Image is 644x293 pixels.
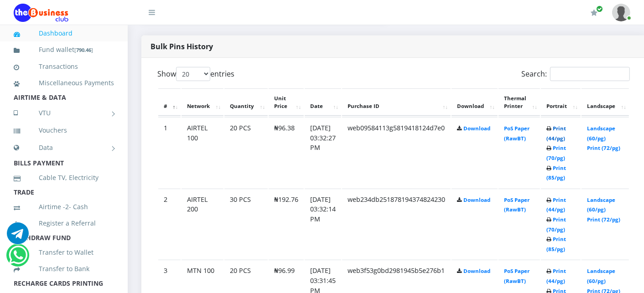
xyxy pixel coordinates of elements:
b: 790.46 [76,46,91,53]
a: PoS Paper (RawBT) [504,267,530,284]
a: PoS Paper (RawBT) [504,125,530,142]
strong: Bulk Pins History [151,41,213,51]
a: Print (70/pg) [546,216,566,233]
td: ₦96.38 [269,117,304,188]
a: Print (72/pg) [587,216,620,223]
a: Vouchers [14,120,114,141]
a: Landscape (60/pg) [587,125,615,142]
th: Thermal Printer: activate to sort column ascending [499,88,540,117]
a: Print (44/pg) [546,267,566,284]
td: 2 [158,189,181,259]
img: User [612,4,630,21]
td: 1 [158,117,181,188]
a: Print (44/pg) [546,196,566,213]
a: Print (85/pg) [546,236,566,252]
a: Print (72/pg) [587,144,620,151]
a: Download [463,196,490,203]
td: [DATE] 03:32:14 PM [305,189,341,259]
th: Portrait: activate to sort column ascending [541,88,581,117]
a: Chat for support [9,251,27,266]
th: Date: activate to sort column ascending [305,88,341,117]
a: Cable TV, Electricity [14,167,114,188]
th: Unit Price: activate to sort column ascending [269,88,304,117]
th: Network: activate to sort column ascending [182,88,223,117]
td: 20 PCS [224,117,268,188]
input: Search: [550,67,630,81]
a: Dashboard [14,23,114,44]
select: Showentries [176,67,210,81]
i: Renew/Upgrade Subscription [591,9,597,16]
td: web09584113g5819418124d7e0 [342,117,451,188]
a: Fund wallet[790.46] [14,39,114,61]
a: Download [463,267,490,274]
a: Register a Referral [14,213,114,234]
img: Logo [14,4,68,22]
a: Landscape (60/pg) [587,196,615,213]
th: Landscape: activate to sort column ascending [582,88,629,117]
label: Show entries [157,67,234,81]
span: Renew/Upgrade Subscription [596,5,603,12]
a: Print (85/pg) [546,164,566,181]
label: Search: [521,67,630,81]
a: Print (44/pg) [546,125,566,142]
a: VTU [14,102,114,124]
a: Landscape (60/pg) [587,267,615,284]
a: Transactions [14,56,114,77]
th: Quantity: activate to sort column ascending [224,88,268,117]
a: Print (70/pg) [546,144,566,161]
th: Download: activate to sort column ascending [452,88,498,117]
th: Purchase ID: activate to sort column ascending [342,88,451,117]
a: Airtime -2- Cash [14,196,114,217]
a: Transfer to Bank [14,258,114,279]
a: Download [463,125,490,132]
th: #: activate to sort column descending [158,88,181,117]
td: 30 PCS [224,189,268,259]
td: AIRTEL 100 [182,117,223,188]
td: [DATE] 03:32:27 PM [305,117,341,188]
td: AIRTEL 200 [182,189,223,259]
a: Chat for support [7,229,29,244]
small: [ ] [74,46,93,53]
td: ₦192.76 [269,189,304,259]
a: Transfer to Wallet [14,242,114,263]
a: Data [14,136,114,159]
a: Miscellaneous Payments [14,72,114,93]
td: web234db251878194374824230 [342,189,451,259]
a: PoS Paper (RawBT) [504,196,530,213]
